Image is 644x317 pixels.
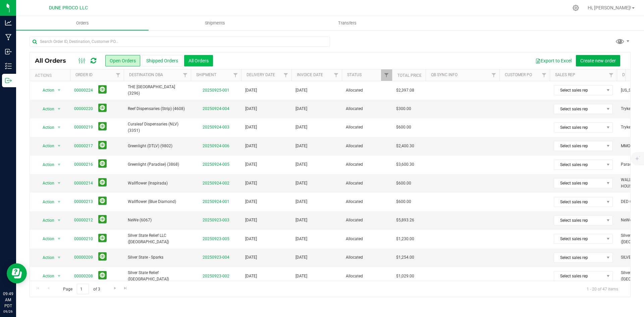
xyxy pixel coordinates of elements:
span: [DATE] [296,199,307,205]
span: Shipments [196,20,234,26]
span: Allocated [346,273,388,279]
span: Greenlight (Paradise) (3868) [128,161,187,168]
span: 1 - 20 of 47 items [581,284,624,294]
span: select [55,234,63,244]
span: [DATE] [245,273,257,279]
span: [DATE] [245,161,257,168]
span: [DATE] [296,143,307,149]
a: 20250924-005 [203,162,229,167]
span: $2,400.30 [396,143,414,149]
a: 00000210 [74,236,93,242]
span: [DATE] [296,217,307,223]
span: Action [37,178,55,188]
span: [DATE] [296,180,307,187]
span: Allocated [346,199,388,205]
span: select [55,141,63,151]
span: Allocated [346,161,388,168]
span: [DATE] [296,236,307,242]
a: Order ID [75,72,93,77]
span: Select sales rep [554,178,604,188]
a: Filter [539,69,550,81]
button: Export to Excel [531,55,576,66]
iframe: Resource center [7,263,27,283]
inline-svg: Outbound [5,77,12,84]
span: $3,600.30 [396,161,414,168]
a: Sales Rep [555,72,575,77]
a: 20250923-004 [203,255,229,260]
span: NeWe (6067) [128,217,187,223]
input: 1 [77,284,89,294]
a: 00000224 [74,87,93,94]
span: Action [37,253,55,262]
span: [DATE] [296,124,307,130]
span: $1,029.00 [396,273,414,279]
span: [DATE] [296,161,307,168]
inline-svg: Inventory [5,63,12,69]
span: Allocated [346,254,388,261]
span: Allocated [346,236,388,242]
span: Select sales rep [554,104,604,114]
span: [DATE] [245,87,257,94]
span: Allocated [346,87,388,94]
a: 00000217 [74,143,93,149]
a: Orders [16,16,149,30]
span: Action [37,141,55,151]
a: Filter [113,69,124,81]
a: 20250923-003 [203,218,229,222]
a: 00000208 [74,273,93,279]
span: select [55,271,63,281]
span: Select sales rep [554,271,604,281]
span: Reef Dispensaries (Strip) (4608) [128,106,187,112]
span: Select sales rep [554,86,604,95]
p: 09:49 AM PDT [3,291,13,309]
span: select [55,197,63,207]
span: Action [37,271,55,281]
a: Filter [180,69,191,81]
span: Silver State Relief LLC ([GEOGRAPHIC_DATA]) [128,232,187,245]
a: Filter [230,69,241,81]
a: 00000214 [74,180,93,187]
button: All Orders [184,55,213,66]
button: Create new order [576,55,620,66]
a: 20250925-001 [203,88,229,93]
a: 20250924-001 [203,199,229,204]
span: select [55,160,63,169]
span: select [55,253,63,262]
a: 00000219 [74,124,93,130]
a: 20250924-004 [203,106,229,111]
span: THE [GEOGRAPHIC_DATA] (3296) [128,84,187,97]
a: 20250924-006 [203,144,229,148]
span: [DATE] [245,124,257,130]
a: Shipment [196,72,216,77]
span: $300.00 [396,106,411,112]
span: $600.00 [396,199,411,205]
span: [DATE] [245,180,257,187]
a: Customer PO [505,72,532,77]
span: Curaleaf Dispensaries (NLV) (3351) [128,121,187,134]
span: [DATE] [245,199,257,205]
button: Shipped Orders [142,55,182,66]
a: 00000209 [74,254,93,261]
a: Destination DBA [129,72,163,77]
span: Action [37,197,55,207]
span: select [55,123,63,132]
p: 09/26 [3,309,13,314]
a: Filter [381,69,392,81]
span: select [55,104,63,114]
span: [DATE] [296,106,307,112]
a: Go to the next page [110,284,120,293]
a: Filter [606,69,617,81]
span: Action [37,160,55,169]
a: 00000216 [74,161,93,168]
a: Filter [331,69,342,81]
span: $5,893.26 [396,217,414,223]
a: 20250923-002 [203,274,229,278]
span: [DATE] [296,273,307,279]
a: Filter [280,69,291,81]
a: QB Sync Info [431,72,458,77]
span: Action [37,86,55,95]
a: 20250923-005 [203,236,229,241]
a: 20250924-002 [203,181,229,186]
span: Action [37,123,55,132]
input: Search Order ID, Destination, Customer PO... [30,37,330,47]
